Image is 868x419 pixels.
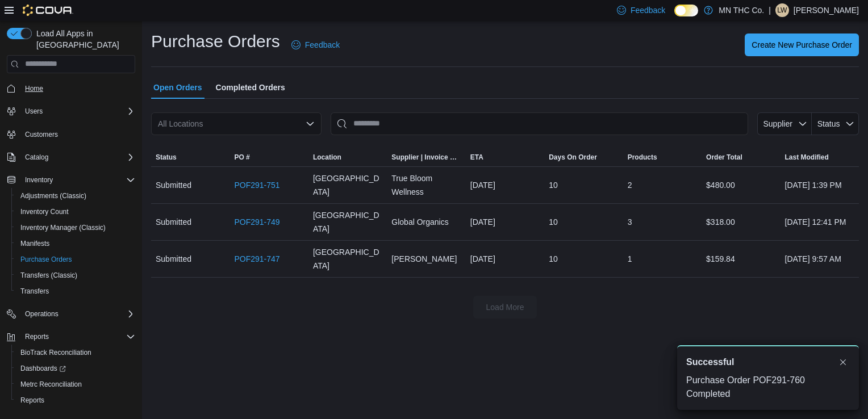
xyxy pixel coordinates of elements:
[234,153,249,162] span: PO #
[234,178,279,192] a: POF291-751
[25,130,58,139] span: Customers
[20,104,47,118] button: Users
[2,126,140,143] button: Customers
[216,76,285,99] span: Completed Orders
[387,248,465,270] div: [PERSON_NAME]
[20,191,86,200] span: Adjustments (Classic)
[11,267,140,283] button: Transfers (Classic)
[11,204,140,220] button: Inventory Count
[817,119,840,128] span: Status
[702,174,780,196] div: $480.00
[16,284,135,298] span: Transfers
[20,82,48,95] a: Home
[812,112,859,135] button: Status
[2,172,140,188] button: Inventory
[16,378,135,391] span: Metrc Reconciliation
[25,309,59,319] span: Operations
[752,39,852,51] span: Create New Purchase Order
[466,174,544,196] div: [DATE]
[16,393,135,407] span: Reports
[628,215,632,229] span: 3
[32,28,135,51] span: Load All Apps in [GEOGRAPHIC_DATA]
[20,287,49,296] span: Transfers
[16,189,135,203] span: Adjustments (Classic)
[313,171,382,199] span: [GEOGRAPHIC_DATA]
[153,76,202,99] span: Open Orders
[628,252,632,266] span: 1
[777,3,787,17] span: LW
[769,3,771,17] p: |
[785,153,829,162] span: Last Modified
[20,150,53,164] button: Catalog
[156,153,177,162] span: Status
[16,269,82,282] a: Transfers (Classic)
[20,173,135,187] span: Inventory
[25,332,49,341] span: Reports
[470,153,483,162] span: ETA
[763,119,792,128] span: Supplier
[702,211,780,233] div: $318.00
[2,329,140,345] button: Reports
[11,361,140,376] a: Dashboards
[549,252,558,266] span: 10
[16,221,135,234] span: Inventory Manager (Classic)
[20,128,62,141] a: Customers
[16,205,73,219] a: Inventory Count
[387,148,465,166] button: Supplier | Invoice Number
[2,80,140,97] button: Home
[25,153,48,162] span: Catalog
[11,252,140,267] button: Purchase Orders
[20,380,82,389] span: Metrc Reconciliation
[331,112,748,135] input: This is a search bar. After typing your query, hit enter to filter the results lower in the page.
[2,103,140,119] button: Users
[11,345,140,361] button: BioTrack Reconciliation
[20,127,135,141] span: Customers
[156,252,191,266] span: Submitted
[387,211,465,233] div: Global Organics
[234,215,279,229] a: POF291-749
[20,271,77,280] span: Transfers (Classic)
[11,188,140,204] button: Adjustments (Classic)
[234,252,279,266] a: POF291-747
[11,220,140,236] button: Inventory Manager (Classic)
[156,215,191,229] span: Submitted
[775,3,789,17] div: Leah Williamette
[623,148,702,166] button: Products
[781,174,859,196] div: [DATE] 1:39 PM
[16,362,135,375] span: Dashboards
[23,5,73,16] img: Cova
[16,346,135,359] span: BioTrack Reconciliation
[11,392,140,408] button: Reports
[16,269,135,282] span: Transfers (Classic)
[2,149,140,165] button: Catalog
[25,175,53,185] span: Inventory
[745,33,859,56] button: Create New Purchase Order
[674,16,675,17] span: Dark Mode
[16,189,91,203] a: Adjustments (Classic)
[686,355,850,369] div: Notification
[20,255,72,264] span: Purchase Orders
[2,306,140,322] button: Operations
[686,355,734,369] span: Successful
[20,223,106,232] span: Inventory Manager (Classic)
[466,211,544,233] div: [DATE]
[387,167,465,203] div: True Bloom Wellness
[20,150,135,164] span: Catalog
[473,296,537,319] button: Load More
[20,81,135,95] span: Home
[674,5,698,16] input: Dark Mode
[16,205,135,219] span: Inventory Count
[16,284,53,298] a: Transfers
[20,207,69,216] span: Inventory Count
[549,215,558,229] span: 10
[313,208,382,236] span: [GEOGRAPHIC_DATA]
[20,104,135,118] span: Users
[836,355,850,369] button: Dismiss toast
[20,348,91,357] span: BioTrack Reconciliation
[16,253,77,266] a: Purchase Orders
[151,148,229,166] button: Status
[313,153,341,162] div: Location
[719,3,764,17] p: MN THC Co.
[20,364,66,373] span: Dashboards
